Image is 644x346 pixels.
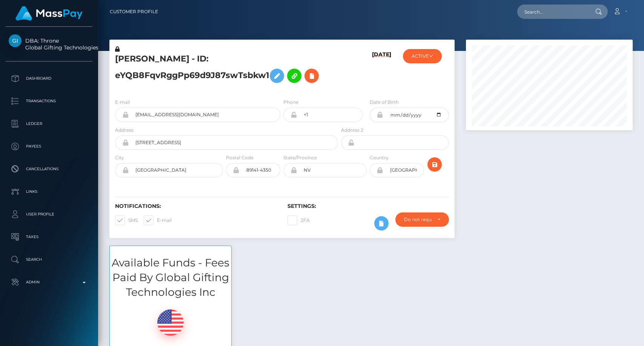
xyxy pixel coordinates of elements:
[6,37,92,51] span: DBA: Throne Global Gifting Technologies Inc
[115,127,134,134] label: Address
[9,231,89,243] p: Taxes
[9,186,89,197] p: Links
[6,92,92,111] a: Transactions
[9,254,89,265] p: Search
[115,215,138,225] label: SMS
[6,205,92,224] a: User Profile
[6,273,92,292] a: Admin
[110,4,158,20] a: Customer Profile
[9,34,22,47] img: Global Gifting Technologies Inc
[287,203,449,209] h6: Settings:
[6,69,92,88] a: Dashboard
[395,212,449,227] button: Do not require
[6,182,92,201] a: Links
[9,141,89,152] p: Payees
[226,154,254,161] label: Postal Code
[6,114,92,133] a: Ledger
[115,154,124,161] label: City
[517,5,588,19] input: Search...
[9,118,89,129] p: Ledger
[341,127,363,134] label: Address 2
[283,99,298,106] label: Phone
[9,277,89,288] p: Admin
[115,99,130,106] label: E-mail
[110,255,231,300] h3: Available Funds - Fees Paid By Global Gifting Technologies Inc
[6,160,92,178] a: Cancellations
[404,217,431,223] div: Do not require
[15,6,83,21] img: MassPay Logo
[9,95,89,107] p: Transactions
[115,53,334,87] h5: [PERSON_NAME] - ID: eYQB8FqvRggPp69d9J87swTsbkw1
[9,73,89,84] p: Dashboard
[157,309,184,336] img: USD.png
[115,203,276,209] h6: Notifications:
[6,250,92,269] a: Search
[9,163,89,175] p: Cancellations
[370,154,389,161] label: Country
[6,137,92,156] a: Payees
[370,99,399,106] label: Date of Birth
[144,215,172,225] label: E-mail
[283,154,317,161] label: State/Province
[9,209,89,220] p: User Profile
[403,49,442,63] button: ACTIVE
[372,51,391,89] h6: [DATE]
[6,228,92,246] a: Taxes
[287,215,310,225] label: 2FA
